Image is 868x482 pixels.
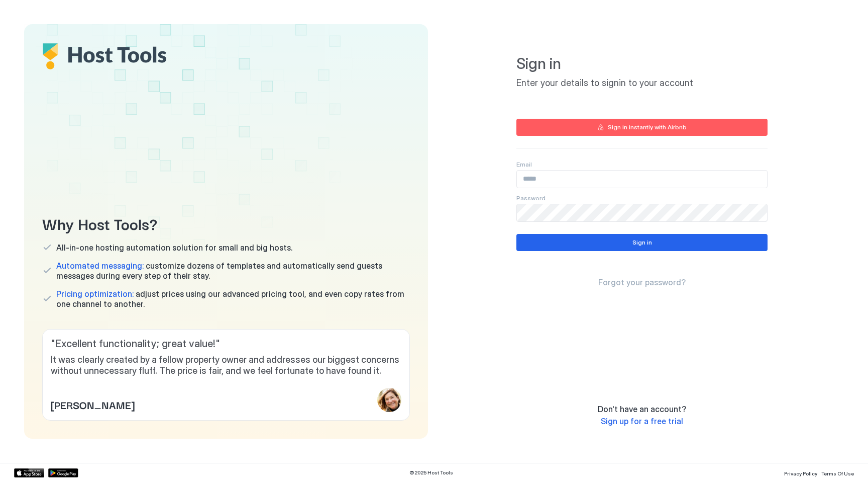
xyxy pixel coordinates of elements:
span: Sign up for a free trial [601,416,683,426]
span: Why Host Tools? [42,212,410,234]
span: Password [516,194,546,202]
a: Google Play Store [48,468,78,477]
div: Sign in instantly with Airbnb [608,123,687,132]
span: Privacy Policy [784,470,817,476]
span: All-in-one hosting automation solution for small and big hosts. [56,243,292,253]
span: adjust prices using our advanced pricing tool, and even copy rates from one channel to another. [56,289,410,309]
div: profile [377,388,401,412]
div: Sign in [632,238,652,247]
span: " Excellent functionality; great value! " [51,338,401,350]
span: © 2025 Host Tools [409,469,453,476]
span: customize dozens of templates and automatically send guests messages during every step of their s... [56,261,410,281]
a: Privacy Policy [784,467,817,478]
input: Input Field [517,204,767,221]
span: Sign in [516,54,768,73]
span: Pricing optimization: [56,289,134,299]
button: Sign in instantly with Airbnb [516,119,768,136]
a: App Store [14,468,44,477]
span: Email [516,160,532,168]
span: Automated messaging: [56,261,144,271]
span: [PERSON_NAME] [51,397,135,412]
span: It was clearly created by a fellow property owner and addresses our biggest concerns without unne... [51,354,401,377]
a: Forgot your password? [598,277,686,288]
span: Don't have an account? [598,404,686,414]
span: Enter your details to signin to your account [516,77,768,89]
span: Terms Of Use [821,470,854,476]
button: Sign in [516,234,768,251]
a: Terms Of Use [821,467,854,478]
a: Sign up for a free trial [601,416,683,427]
input: Input Field [517,171,767,188]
